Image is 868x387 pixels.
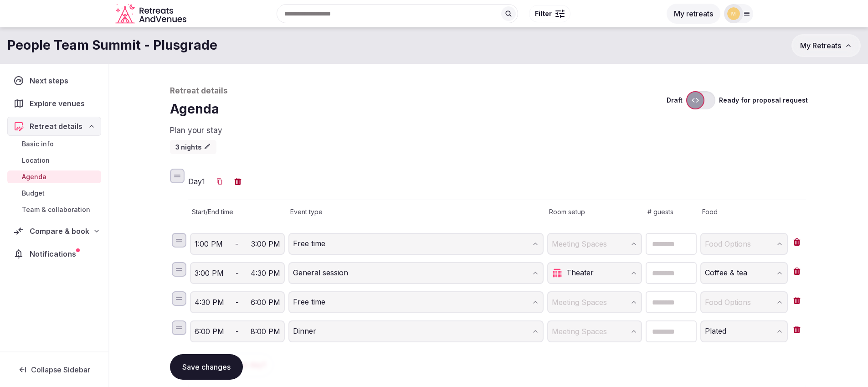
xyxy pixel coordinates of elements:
[682,262,697,273] button: Increment
[667,4,720,24] button: My retreats
[7,94,101,113] a: Explore venues
[236,297,239,307] span: -
[22,156,50,165] span: Location
[682,273,697,284] button: Decrement
[251,326,280,336] span: 8:00 PM
[566,268,594,279] div: Theater
[647,207,673,229] span: # guests
[191,234,284,254] button: 1:00 PM-3:00 PM
[30,121,82,132] span: Retreat details
[195,239,223,249] span: 1:00 PM
[535,9,552,18] span: Filter
[251,297,280,307] span: 6:00 PM
[195,326,224,336] span: 6:00 PM
[236,326,239,336] span: -
[682,233,697,244] button: Increment
[192,207,233,229] span: Start/End time
[682,302,697,313] button: Decrement
[30,98,88,109] span: Explore venues
[552,239,607,249] span: Meeting Spaces
[800,41,841,50] span: My Retreats
[682,331,697,342] button: Decrement
[22,139,54,149] span: Basic info
[251,239,280,249] span: 3:00 PM
[705,297,751,307] span: Food Options
[30,75,72,86] span: Next steps
[236,268,239,278] span: -
[7,138,101,150] a: Basic info
[195,268,224,278] span: 3:00 PM
[188,176,205,187] h3: Day 1
[667,9,720,18] a: My retreats
[705,239,751,249] span: Food Options
[170,86,659,97] p: Retreat details
[170,125,659,136] p: Plan your stay
[293,297,325,308] div: Free time
[191,263,284,283] button: 3:00 PM-4:30 PM
[549,207,585,229] span: Room setup
[170,100,659,118] h1: Agenda
[115,4,188,24] a: Visit the homepage
[293,326,316,337] div: Dinner
[195,297,224,307] span: 4:30 PM
[191,292,284,312] button: 4:30 PM-6:00 PM
[7,360,101,380] button: Collapse Sidebar
[529,5,570,22] button: Filter
[727,7,740,20] img: mana.vakili
[290,207,323,229] span: Event type
[170,140,216,155] button: 3 nights
[170,354,243,380] button: Save changes
[702,207,718,229] span: Food
[552,297,607,307] span: Meeting Spaces
[30,226,89,237] span: Compare & book
[705,326,726,337] div: Plated
[191,321,284,341] button: 6:00 PM-8:00 PM
[31,365,90,374] span: Collapse Sidebar
[682,291,697,302] button: Increment
[22,205,90,214] span: Team & collaboration
[7,170,101,183] a: Agenda
[667,96,683,105] div: Draft
[115,4,188,24] svg: Retreats and Venues company logo
[791,34,861,57] button: My Retreats
[7,244,101,263] a: Notifications
[719,96,808,105] div: Ready for proposal request
[7,36,217,54] h1: People Team Summit - Plusgrade
[22,172,46,181] span: Agenda
[682,320,697,331] button: Increment
[251,268,280,278] span: 4:30 PM
[682,244,697,255] button: Decrement
[30,248,80,259] span: Notifications
[7,71,101,90] a: Next steps
[705,268,747,279] div: Coffee & tea
[7,203,101,216] a: Team & collaboration
[293,238,325,249] div: Free time
[235,239,238,249] span: -
[293,268,348,279] div: General session
[22,189,45,198] span: Budget
[7,154,101,167] a: Location
[552,326,607,336] span: Meeting Spaces
[7,187,101,200] a: Budget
